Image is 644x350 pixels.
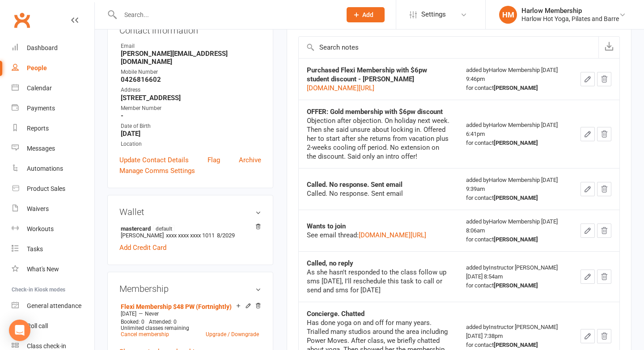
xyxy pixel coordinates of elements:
li: [PERSON_NAME] [119,223,261,240]
div: Class check-in [27,342,66,350]
div: Calendar [27,84,52,92]
a: Waivers [12,199,94,219]
a: Messages [12,139,94,159]
div: added by Instructor [PERSON_NAME] [DATE] 8:54am [466,263,564,290]
strong: [STREET_ADDRESS] [121,94,261,102]
div: Open Intercom Messenger [9,320,30,341]
a: Workouts [12,219,94,239]
strong: Called. No response. Sent email [307,181,402,189]
div: Email [121,42,261,51]
div: Harlow Membership [521,7,619,15]
div: added by Instructor [PERSON_NAME] [DATE] 7:38pm [466,323,564,350]
span: Add [362,11,373,18]
strong: - [121,112,261,120]
a: Flexi Membership $48 PW (Fortnightly) [121,303,232,310]
span: [DATE] [121,311,136,317]
a: What's New [12,259,94,279]
strong: OFFER: Gold membership with $6pw discount [307,108,443,116]
div: What's New [27,266,59,273]
a: Roll call [12,316,94,336]
a: Tasks [12,239,94,259]
div: Mobile Number [121,68,261,76]
div: Automations [27,165,63,172]
div: As she hasn't responded to the class follow up sms [DATE], I'll reschedule this task to call or s... [307,268,450,295]
div: for contact [466,194,564,202]
h3: Membership [119,284,261,294]
span: Never [145,311,159,317]
a: Automations [12,159,94,179]
strong: [PERSON_NAME] [494,139,538,146]
strong: [PERSON_NAME] [494,194,538,201]
div: Product Sales [27,185,65,192]
a: Calendar [12,78,94,98]
div: added by Harlow Membership [DATE] 6:41pm [466,121,564,148]
a: Manage Comms Settings [119,165,195,176]
strong: [PERSON_NAME][EMAIL_ADDRESS][DOMAIN_NAME] [121,50,261,66]
a: Upgrade / Downgrade [206,331,259,337]
a: Payments [12,98,94,118]
div: — [119,310,261,317]
span: default [153,225,175,232]
span: Settings [421,4,446,25]
div: Payments [27,105,55,112]
div: Harlow Hot Yoga, Pilates and Barre [521,15,619,23]
a: Archive [239,155,261,165]
div: See email thread: [307,231,450,240]
a: Dashboard [12,38,94,58]
div: added by Harlow Membership [DATE] 9:46pm [466,66,564,93]
span: xxxx xxxx xxxx 1011 [166,232,215,239]
strong: Called, no reply [307,259,353,267]
a: Flag [208,155,220,165]
a: Add Credit Card [119,242,166,253]
div: for contact [466,235,564,244]
div: Workouts [27,225,54,232]
div: HM [499,6,517,24]
h3: Contact information [119,22,261,35]
a: [DOMAIN_NAME][URL] [359,231,426,239]
div: Objection after objection. On holiday next week. Then she said unsure about locking in. Offered h... [307,116,450,161]
div: Date of Birth [121,122,261,131]
a: Clubworx [11,9,33,31]
div: for contact [466,139,564,148]
span: Booked: 0 [121,319,144,325]
div: Roll call [27,322,48,329]
h3: Wallet [119,207,261,217]
div: for contact [466,281,564,290]
strong: Wants to join [307,222,346,230]
strong: [PERSON_NAME] [494,342,538,348]
strong: [PERSON_NAME] [494,282,538,289]
a: General attendance kiosk mode [12,296,94,316]
div: Member Number [121,104,261,113]
strong: [PERSON_NAME] [494,236,538,243]
a: Cancel membership [121,331,169,337]
strong: 0426816602 [121,76,261,84]
strong: Concierge. Chatted [307,310,364,318]
div: added by Harlow Membership [DATE] 8:06am [466,217,564,244]
strong: mastercard [121,225,257,232]
div: Location [121,140,261,148]
a: Reports [12,118,94,139]
div: People [27,64,47,72]
a: People [12,58,94,78]
div: Messages [27,145,55,152]
div: Dashboard [27,44,58,51]
div: Address [121,86,261,94]
span: Attended: 0 [149,319,177,325]
div: for contact [466,341,564,350]
button: Add [347,7,385,22]
div: added by Harlow Membership [DATE] 9:39am [466,176,564,202]
a: Product Sales [12,179,94,199]
strong: [DATE] [121,130,261,138]
div: for contact [466,84,564,93]
div: Tasks [27,245,43,253]
div: Waivers [27,205,49,212]
a: [DOMAIN_NAME][URL] [307,84,374,92]
strong: Purchased Flexi Membership with $6pw student discount - [PERSON_NAME] [307,66,427,83]
a: Update Contact Details [119,155,189,165]
div: General attendance [27,302,81,309]
div: Called. No response. Sent email [307,189,450,198]
strong: [PERSON_NAME] [494,84,538,91]
input: Search notes [299,37,598,58]
div: Reports [27,125,49,132]
span: Unlimited classes remaining [121,325,189,331]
